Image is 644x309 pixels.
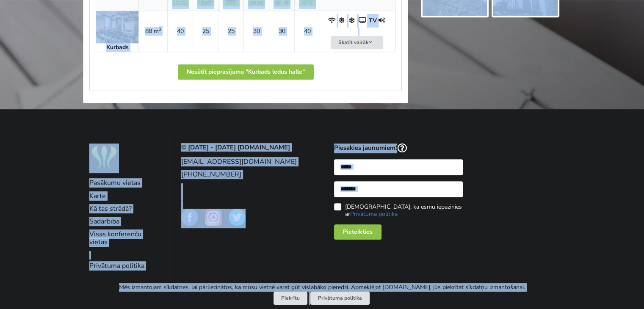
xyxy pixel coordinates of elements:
[89,179,158,187] a: Pasākumu vietas
[181,158,310,166] a: [EMAIL_ADDRESS][DOMAIN_NAME]
[89,192,158,200] a: Karte
[205,209,222,226] img: BalticMeetingRooms on Instagram
[359,17,367,25] span: Projektors un ekrāns
[334,143,463,153] p: Piesakies jaunumiem!
[369,17,377,25] strong: TV
[96,11,138,43] img: Pasākumu telpas | Rumbula | Kurbads ledus halle | bilde
[274,292,307,305] button: Piekrītu
[331,36,383,49] button: Skatīt vairāk
[328,17,337,25] span: WiFi
[379,17,387,25] span: Iebūvēta audio sistēma
[193,11,218,52] td: 25
[310,292,370,305] a: Privātuma politika
[181,209,198,226] img: BalticMeetingRooms on Facebook
[167,11,193,52] td: 40
[89,143,119,171] img: Baltic Meeting Rooms
[338,17,347,25] span: Dabiskais apgaismojums
[106,43,129,51] strong: Kurbads
[181,143,310,152] p: © [DATE] - [DATE] [DOMAIN_NAME]
[138,11,167,52] td: 88 m
[243,11,269,52] td: 30
[334,203,463,218] label: [DEMOGRAPHIC_DATA], ka esmu iepazinies ar
[218,11,243,52] td: 25
[294,11,320,52] td: 40
[89,230,158,246] a: Visas konferenču vietas
[350,210,397,218] a: Privātuma politika
[181,171,310,178] a: [PHONE_NUMBER]
[89,218,158,225] a: Sadarbība
[269,11,294,52] td: 30
[178,64,314,80] button: Nosūtīt pieprasījumu "Kurbads ledus halle"
[334,224,381,240] div: Pieteikties
[89,205,158,212] a: Kā tas strādā?
[348,17,357,25] span: Gaisa kondicionieris
[229,209,246,226] img: BalticMeetingRooms on Twitter
[89,262,158,270] a: Privātuma politika
[159,26,161,33] sup: 2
